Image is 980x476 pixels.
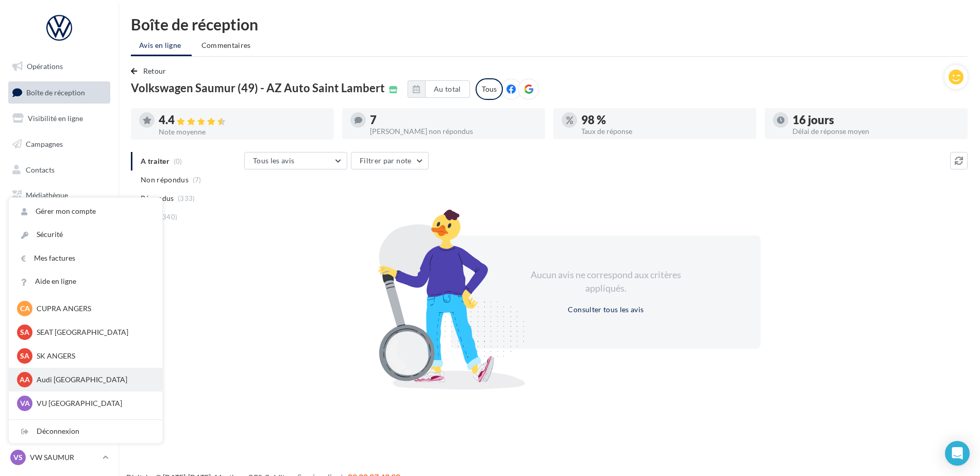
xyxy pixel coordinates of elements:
span: Volkswagen Saumur (49) - AZ Auto Saint Lambert [131,82,385,94]
a: PLV et print personnalisable [6,236,112,266]
div: Open Intercom Messenger [945,441,970,466]
span: Répondus [141,193,174,203]
a: Calendrier [6,210,112,232]
span: Médiathèque [26,191,68,199]
button: Au total [408,80,470,98]
p: VU [GEOGRAPHIC_DATA] [37,398,150,409]
div: Aucun avis ne correspond aux critères appliqués. [517,268,695,295]
span: Opérations [27,62,63,71]
span: Campagnes [26,140,63,148]
p: VW SAUMUR [30,452,98,463]
span: VS [13,452,23,463]
span: Retour [143,66,166,75]
span: CA [20,303,30,314]
span: Visibilité en ligne [28,114,83,123]
a: Contacts [6,159,112,181]
a: Gérer mon compte [9,200,162,223]
a: Opérations [6,56,112,77]
a: Aide en ligne [9,270,162,293]
p: CUPRA ANGERS [37,303,150,314]
a: Campagnes DataOnDemand [6,270,112,300]
span: Contacts [26,165,55,174]
a: Visibilité en ligne [6,108,112,129]
a: Mes factures [9,247,162,270]
a: Campagnes [6,133,112,155]
span: (7) [193,176,201,184]
p: SK ANGERS [37,351,150,361]
span: Non répondus [141,175,189,185]
a: Boîte de réception [6,81,112,104]
span: SA [20,351,29,361]
div: Déconnexion [9,420,162,443]
span: Tous les avis [253,156,295,165]
button: Filtrer par note [351,152,429,169]
span: (333) [178,194,195,202]
div: Boîte de réception [131,16,968,32]
button: Retour [131,65,171,77]
p: Audi [GEOGRAPHIC_DATA] [37,375,150,385]
span: VA [20,398,30,409]
button: Au total [425,80,470,98]
span: Commentaires [201,40,251,50]
a: VS VW SAUMUR [8,448,110,467]
div: 4.4 [159,114,326,126]
div: Note moyenne [159,128,326,135]
div: Taux de réponse [581,128,748,135]
a: Sécurité [9,223,162,246]
button: Consulter tous les avis [564,303,648,316]
div: 98 % [581,114,748,126]
div: 7 [370,114,537,126]
span: SA [20,327,29,337]
button: Tous les avis [244,152,347,169]
span: Boîte de réception [26,88,85,96]
a: Médiathèque [6,184,112,206]
div: 16 jours [792,114,959,126]
div: Délai de réponse moyen [792,128,959,135]
span: (340) [160,213,178,221]
span: AA [20,375,30,385]
p: SEAT [GEOGRAPHIC_DATA] [37,327,150,337]
div: [PERSON_NAME] non répondus [370,128,537,135]
div: Tous [476,78,503,100]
